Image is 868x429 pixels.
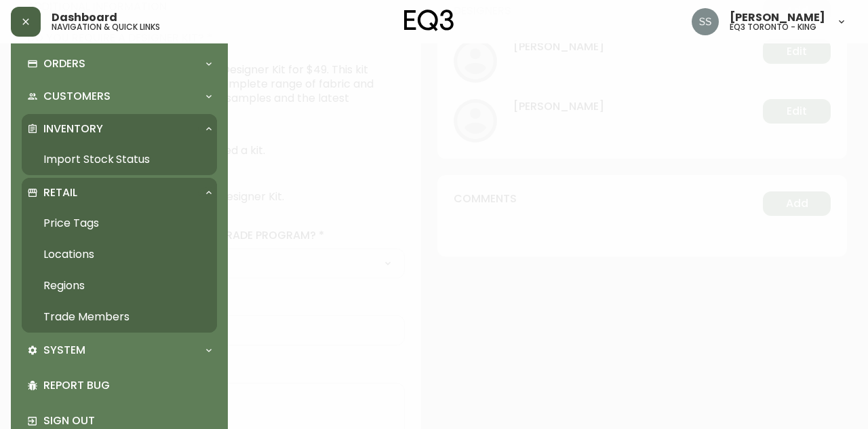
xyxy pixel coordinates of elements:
[22,335,217,365] div: System
[43,89,111,104] p: Customers
[43,378,212,393] p: Report Bug
[22,239,217,270] a: Locations
[22,114,217,144] div: Inventory
[52,23,160,31] h5: navigation & quick links
[43,413,212,428] p: Sign Out
[730,12,825,23] span: [PERSON_NAME]
[22,144,217,175] a: Import Stock Status
[43,343,85,358] p: System
[22,49,217,79] div: Orders
[692,8,719,35] img: f1b6f2cda6f3b51f95337c5892ce6799
[22,368,217,403] div: Report Bug
[730,23,816,31] h5: eq3 toronto - king
[22,208,217,239] a: Price Tags
[22,178,217,208] div: Retail
[404,10,454,31] img: logo
[43,122,103,136] p: Inventory
[43,185,77,200] p: Retail
[22,270,217,301] a: Regions
[52,12,117,23] span: Dashboard
[43,56,85,71] p: Orders
[22,301,217,333] a: Trade Members
[22,81,217,111] div: Customers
